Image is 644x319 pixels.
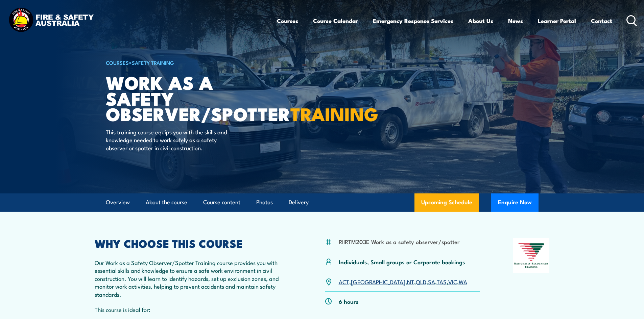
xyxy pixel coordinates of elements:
[95,259,292,298] p: Our Work as a Safety Observer/Spotter Training course provides you with essential skills and know...
[538,12,576,30] a: Learner Portal
[459,277,467,286] a: WA
[95,238,292,248] h2: WHY CHOOSE THIS COURSE
[290,99,378,127] strong: TRAINING
[428,277,435,286] a: SA
[513,238,550,273] img: Nationally Recognised Training logo.
[106,128,229,152] p: This training course equips you with the skills and knowledge needed to work safely as a safety o...
[256,193,273,211] a: Photos
[277,12,298,30] a: Courses
[339,258,465,266] p: Individuals, Small groups or Corporate bookings
[289,193,309,211] a: Delivery
[95,305,292,313] p: This course is ideal for:
[132,59,174,66] a: Safety Training
[339,278,467,286] p: , , , , , , ,
[106,59,129,66] a: COURSES
[437,277,447,286] a: TAS
[491,193,539,212] button: Enquire Now
[106,193,130,211] a: Overview
[106,74,273,122] h1: Work as a Safety Observer/Spotter
[508,12,523,30] a: News
[351,277,405,286] a: [GEOGRAPHIC_DATA]
[448,277,457,286] a: VIC
[339,238,460,245] li: RIIRTM203E Work as a safety observer/spotter
[407,277,414,286] a: NT
[339,277,349,286] a: ACT
[591,12,612,30] a: Contact
[203,193,240,211] a: Course content
[468,12,493,30] a: About Us
[146,193,187,211] a: About the course
[313,12,358,30] a: Course Calendar
[373,12,453,30] a: Emergency Response Services
[106,58,273,67] h6: >
[416,277,426,286] a: QLD
[339,297,359,305] p: 6 hours
[414,193,479,212] a: Upcoming Schedule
